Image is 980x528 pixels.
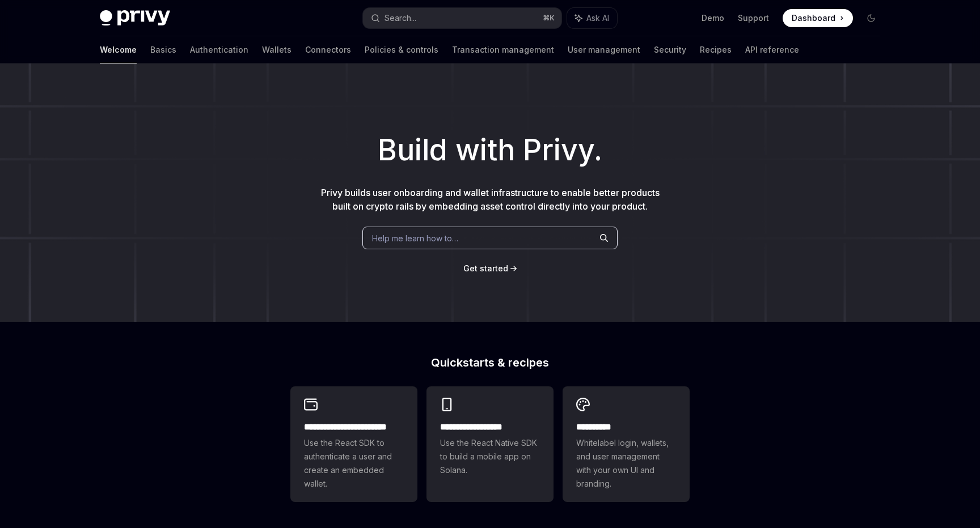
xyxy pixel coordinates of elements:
[452,36,554,63] a: Transaction management
[702,12,724,24] a: Demo
[586,12,609,24] span: Ask AI
[563,386,690,502] a: **** *****Whitelabel login, wallets, and user management with your own UI and branding.
[426,386,554,502] a: **** **** **** ***Use the React Native SDK to build a mobile app on Solana.
[190,36,248,63] a: Authentication
[654,36,686,63] a: Security
[463,263,508,274] a: Get started
[567,8,617,28] button: Ask AI
[745,36,799,63] a: API reference
[385,11,416,25] div: Search...
[440,436,540,477] span: Use the React Native SDK to build a mobile app on Solana.
[463,263,508,273] span: Get started
[576,436,676,491] span: Whitelabel login, wallets, and user management with your own UI and branding.
[543,14,555,23] span: ⌘ K
[363,8,561,28] button: Search...⌘K
[738,12,769,24] a: Support
[290,357,690,368] h2: Quickstarts & recipes
[305,36,351,63] a: Connectors
[792,12,835,24] span: Dashboard
[783,9,853,27] a: Dashboard
[150,36,176,63] a: Basics
[304,436,404,491] span: Use the React SDK to authenticate a user and create an embedded wallet.
[568,36,640,63] a: User management
[18,128,962,172] h1: Build with Privy.
[321,187,660,212] span: Privy builds user onboarding and wallet infrastructure to enable better products built on crypto ...
[262,36,292,63] a: Wallets
[372,232,458,244] span: Help me learn how to…
[862,9,880,27] button: Toggle dark mode
[100,10,170,26] img: dark logo
[365,36,438,63] a: Policies & controls
[100,36,137,63] a: Welcome
[700,36,732,63] a: Recipes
